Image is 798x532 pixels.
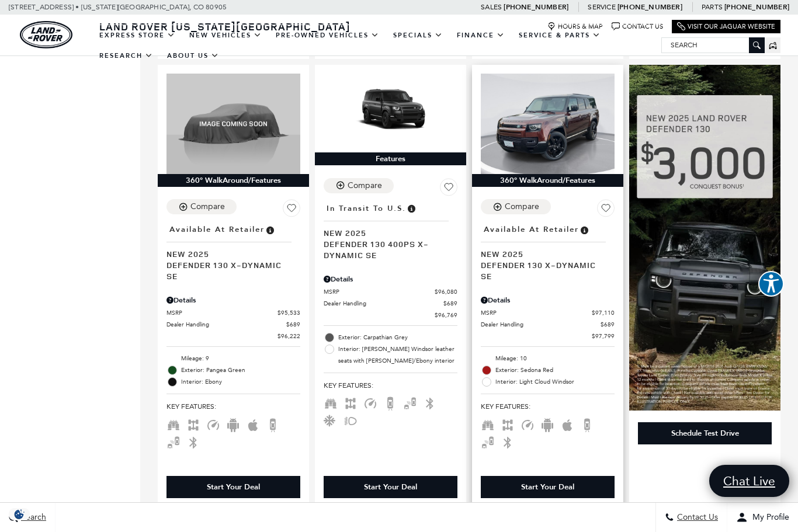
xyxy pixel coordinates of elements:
span: Available at Retailer [169,223,265,236]
a: Hours & Map [547,22,603,31]
span: Adaptive Cruise Control [363,398,377,406]
span: $96,769 [435,311,457,319]
a: In Transit to U.S.New 2025Defender 130 400PS X-Dynamic SE [324,200,457,260]
a: MSRP $96,080 [324,287,457,296]
div: 360° WalkAround/Features [158,174,309,187]
a: MSRP $95,533 [166,308,300,317]
div: Start Your Deal [207,482,260,492]
button: Save Vehicle [597,199,615,221]
span: Defender 130 X-Dynamic SE [481,259,606,281]
span: AWD [501,420,515,428]
button: Save Vehicle [440,178,457,200]
span: Exterior: Carpathian Grey [338,332,457,343]
img: Opt-Out Icon [6,508,33,520]
span: Third Row Seats [324,398,338,406]
div: Compare [190,201,225,212]
span: Blind Spot Monitor [166,437,181,446]
a: Dealer Handling $689 [324,299,457,308]
img: Land Rover [20,21,72,48]
span: Contact Us [674,513,718,523]
span: AWD [186,420,200,428]
span: Vehicle is in stock and ready for immediate delivery. Due to demand, availability is subject to c... [265,223,275,236]
span: Backup Camera [266,420,280,428]
a: $97,799 [481,332,615,340]
div: Features [315,152,466,165]
span: Interior: [PERSON_NAME] Windsor leather seats with [PERSON_NAME]/Ebony interior [338,343,457,367]
span: MSRP [166,308,277,317]
a: land-rover [20,21,72,48]
img: 2025 LAND ROVER Defender 130 400PS X-Dynamic SE [324,74,457,149]
span: In Transit to U.S. [327,202,406,215]
span: Cooled Seats [324,416,338,424]
a: [PHONE_NUMBER] [617,2,682,12]
li: Mileage: 10 [481,353,615,364]
span: Exterior: Pangea Green [181,364,300,376]
div: Start Your Deal [324,476,457,498]
div: Schedule Test Drive [638,422,772,444]
span: Fog Lights [344,416,358,424]
span: Key Features : [166,400,300,413]
a: Available at RetailerNew 2025Defender 130 X-Dynamic SE [166,221,300,281]
span: $97,799 [592,332,615,340]
a: EXPRESS STORE [92,25,182,46]
span: Interior: Light Cloud Windsor [495,376,615,388]
span: Adaptive Cruise Control [206,420,220,428]
span: Vehicle is in stock and ready for immediate delivery. Due to demand, availability is subject to c... [579,223,589,236]
span: $689 [601,320,615,329]
a: Land Rover [US_STATE][GEOGRAPHIC_DATA] [92,19,358,33]
span: Land Rover [US_STATE][GEOGRAPHIC_DATA] [99,19,351,33]
span: $689 [286,320,300,329]
img: 2025 LAND ROVER Defender 130 X-Dynamic SE [481,74,615,174]
button: Compare Vehicle [481,199,551,214]
span: Available at Retailer [484,223,579,236]
a: Pre-Owned Vehicles [269,25,386,46]
span: Dealer Handling [324,299,443,308]
span: Third Row Seats [481,420,495,428]
input: Search [662,38,764,52]
a: Service & Parts [512,25,608,46]
a: Finance [450,25,512,46]
a: Visit Our Jaguar Website [677,22,775,31]
section: Click to Open Cookie Consent Modal [6,508,33,520]
a: New Vehicles [182,25,269,46]
span: MSRP [324,287,435,296]
span: Chat Live [717,473,781,489]
button: Save Vehicle [283,199,300,221]
span: $689 [443,299,457,308]
a: Chat Live [709,465,789,497]
a: [PHONE_NUMBER] [724,2,789,12]
span: Blind Spot Monitor [403,398,417,406]
span: Bluetooth [501,437,515,446]
span: Key Features : [324,379,457,392]
a: Contact Us [612,22,663,31]
span: Apple Car-Play [560,420,574,428]
span: Dealer Handling [166,320,286,329]
span: Vehicle has shipped from factory of origin. Estimated time of delivery to Retailer is on average ... [406,202,417,215]
div: Pricing Details - Defender 130 400PS X-Dynamic SE [324,274,457,284]
span: New 2025 [481,248,606,259]
a: Research [92,46,160,66]
nav: Main Navigation [92,25,661,66]
span: Blind Spot Monitor [481,437,495,446]
span: Key Features : [481,400,615,413]
span: New 2025 [324,227,449,238]
span: Adaptive Cruise Control [521,420,535,428]
span: $97,110 [592,308,615,317]
a: About Us [160,46,226,66]
button: Compare Vehicle [166,199,237,214]
img: 2025 LAND ROVER Defender 130 X-Dynamic SE [166,74,300,174]
span: $95,533 [277,308,300,317]
span: Defender 130 400PS X-Dynamic SE [324,238,449,260]
span: $96,080 [435,287,457,296]
button: Explore your accessibility options [758,271,784,297]
li: Mileage: 9 [166,353,300,364]
span: Sales [481,3,502,11]
button: Compare Vehicle [324,178,394,193]
span: Backup Camera [383,398,397,406]
span: MSRP [481,308,592,317]
div: Compare [348,180,382,191]
span: AWD [344,398,358,406]
div: Start Your Deal [481,476,615,498]
button: Open user profile menu [727,503,798,532]
span: Third Row Seats [166,420,181,428]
